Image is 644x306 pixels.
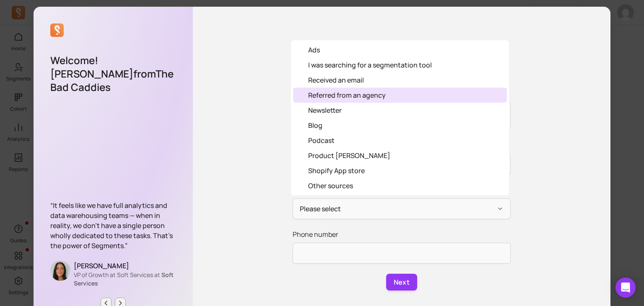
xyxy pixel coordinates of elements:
[308,181,353,191] div: Other sources
[308,135,335,145] div: Podcast
[615,277,636,298] div: Open Intercom Messenger
[308,75,364,85] div: Received an email
[308,105,342,115] div: Newsletter
[308,45,320,55] div: Ads
[308,150,390,161] div: Product [PERSON_NAME]
[308,60,432,70] div: I was searching for a segmentation tool
[293,198,511,219] button: Please select
[308,166,365,176] div: Shopify App store
[308,120,322,130] div: Blog
[308,90,386,100] div: Referred from an agency
[291,40,509,195] div: Please select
